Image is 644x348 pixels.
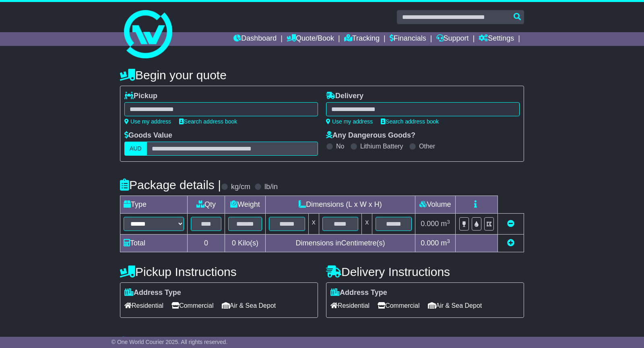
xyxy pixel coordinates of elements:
[120,68,524,82] h4: Begin your quote
[421,239,439,247] span: 0.000
[171,299,213,312] span: Commercial
[233,32,277,46] a: Dashboard
[436,32,469,46] a: Support
[381,118,439,125] a: Search address book
[326,92,363,101] label: Delivery
[330,288,387,297] label: Address Type
[330,299,369,312] span: Residential
[287,32,334,46] a: Quote/Book
[188,196,225,214] td: Qty
[179,118,237,125] a: Search address book
[378,299,419,312] span: Commercial
[225,235,266,252] td: Kilo(s)
[124,118,171,125] a: Use my address
[507,220,514,228] a: Remove this item
[265,196,415,214] td: Dimensions (L x W x H)
[441,220,450,228] span: m
[336,142,344,150] label: No
[447,238,450,244] sup: 3
[120,235,188,252] td: Total
[264,183,278,192] label: lb/in
[360,142,403,150] label: Lithium Battery
[344,32,380,46] a: Tracking
[124,92,157,101] label: Pickup
[120,178,221,192] h4: Package details |
[507,239,514,247] a: Add new item
[111,339,228,345] span: © One World Courier 2025. All rights reserved.
[326,118,373,125] a: Use my address
[326,265,524,278] h4: Delivery Instructions
[415,196,455,214] td: Volume
[265,235,415,252] td: Dimensions in Centimetre(s)
[225,196,266,214] td: Weight
[232,239,236,247] span: 0
[326,131,415,140] label: Any Dangerous Goods?
[124,288,181,297] label: Address Type
[222,299,276,312] span: Air & Sea Depot
[428,299,482,312] span: Air & Sea Depot
[308,214,319,235] td: x
[447,219,450,225] sup: 3
[390,32,426,46] a: Financials
[419,142,435,150] label: Other
[120,265,318,278] h4: Pickup Instructions
[188,235,225,252] td: 0
[479,32,514,46] a: Settings
[124,142,147,156] label: AUD
[441,239,450,247] span: m
[124,131,172,140] label: Goods Value
[124,299,163,312] span: Residential
[120,196,188,214] td: Type
[421,220,439,228] span: 0.000
[362,214,372,235] td: x
[231,183,250,192] label: kg/cm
